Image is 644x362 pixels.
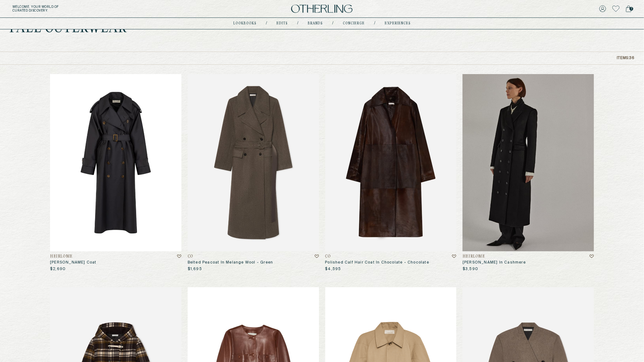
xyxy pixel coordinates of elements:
[188,74,319,251] img: Belted Peacoat in Melange Wool - Green
[50,267,66,272] p: $2,690
[188,254,193,259] h4: CO
[325,254,331,259] h4: CO
[325,267,341,272] p: $4,595
[188,74,319,272] a: Belted Peacoat in Melange Wool - GreenCOBelted Peacoat In Melange Wool - Green$1,695
[463,74,594,272] a: Evelyn Coat in CashmereHeirlome[PERSON_NAME] In Cashmere$3,590
[617,56,635,60] p: Items: 36
[13,5,198,13] h5: Welcome . Your world of curated discovery.
[276,22,288,25] a: Edits
[463,74,594,251] img: Evelyn Coat in Cashmere
[385,22,411,25] a: experiences
[325,74,457,251] img: Polished Calf Hair Coat in Chocolate - Chocolate
[626,4,631,13] a: 2
[188,267,202,272] p: $1,695
[50,254,73,259] h4: Heirlome
[291,5,352,13] img: logo
[9,23,127,35] h1: Fall Outerwear
[308,22,323,25] a: Brands
[266,21,267,26] div: /
[188,260,319,265] h3: Belted Peacoat In Melange Wool - Green
[463,267,478,272] p: $3,590
[332,21,333,26] div: /
[50,260,181,265] h3: [PERSON_NAME] Coat
[630,7,633,11] span: 2
[50,74,181,272] a: Micaela CoatHeirlome[PERSON_NAME] Coat$2,690
[463,254,485,259] h4: Heirlome
[297,21,298,26] div: /
[343,22,365,25] a: concierge
[325,260,457,265] h3: Polished Calf Hair Coat In Chocolate - Chocolate
[233,22,256,25] a: lookbooks
[50,74,181,251] img: Micaela Coat
[325,74,457,272] a: Polished Calf Hair Coat in Chocolate - ChocolateCOPolished Calf Hair Coat In Chocolate - Chocolat...
[463,260,594,265] h3: [PERSON_NAME] In Cashmere
[374,21,375,26] div: /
